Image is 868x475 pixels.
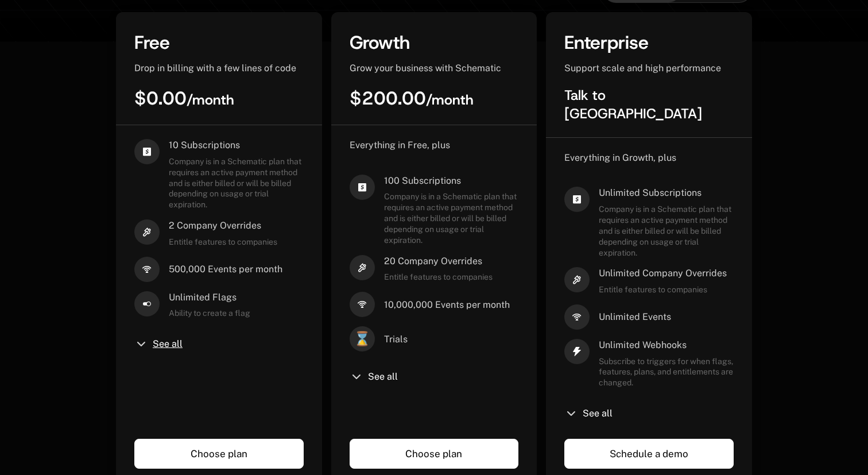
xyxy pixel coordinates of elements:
[187,91,234,109] sub: / month
[426,91,474,109] sub: / month
[564,152,676,163] span: Everything in Growth, plus
[134,63,296,74] span: Drop in billing with a few lines of code
[599,187,734,199] span: Unlimited Subscriptions
[583,409,613,418] span: See all
[384,191,519,245] span: Company is in a Schematic plan that requires an active payment method and is either billed or wil...
[350,439,519,469] a: Choose plan
[564,304,590,330] i: signal
[350,175,375,200] i: cashapp
[350,86,474,110] span: $200.00
[564,407,578,420] i: chevron-down
[134,219,160,245] i: hammer
[599,284,727,295] span: Entitle features to companies
[384,175,519,187] span: 100 Subscriptions
[169,291,250,304] span: Unlimited Flags
[350,30,410,55] span: Growth
[169,308,250,319] span: Ability to create a flag
[564,267,590,292] i: hammer
[169,156,304,210] span: Company is in a Schematic plan that requires an active payment method and is either billed or wil...
[564,439,734,469] a: Schedule a demo
[599,356,734,389] span: Subscribe to triggers for when flags, features, plans, and entitlements are changed.
[564,63,721,74] span: Support scale and high performance
[169,263,282,276] span: 500,000 Events per month
[564,187,590,212] i: cashapp
[368,372,398,381] span: See all
[350,292,375,317] i: signal
[134,257,160,282] i: signal
[153,339,183,349] span: See all
[350,255,375,280] i: hammer
[564,339,590,364] i: thunder
[169,139,304,152] span: 10 Subscriptions
[134,139,160,164] i: cashapp
[384,255,493,268] span: 20 Company Overrides
[134,86,234,110] span: $0.00
[169,237,277,248] span: Entitle features to companies
[384,272,493,283] span: Entitle features to companies
[564,86,702,123] span: Talk to [GEOGRAPHIC_DATA]
[384,299,510,311] span: 10,000,000 Events per month
[384,333,408,346] span: Trials
[599,339,734,352] span: Unlimited Webhooks
[564,30,649,55] span: Enterprise
[134,337,148,351] i: chevron-down
[350,63,501,74] span: Grow your business with Schematic
[599,204,734,258] span: Company is in a Schematic plan that requires an active payment method and is either billed or wil...
[599,267,727,280] span: Unlimited Company Overrides
[134,291,160,316] i: boolean-on
[350,370,363,384] i: chevron-down
[599,311,671,323] span: Unlimited Events
[134,439,304,469] a: Choose plan
[169,219,277,232] span: 2 Company Overrides
[350,140,450,150] span: Everything in Free, plus
[350,326,375,352] span: ⌛
[134,30,170,55] span: Free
